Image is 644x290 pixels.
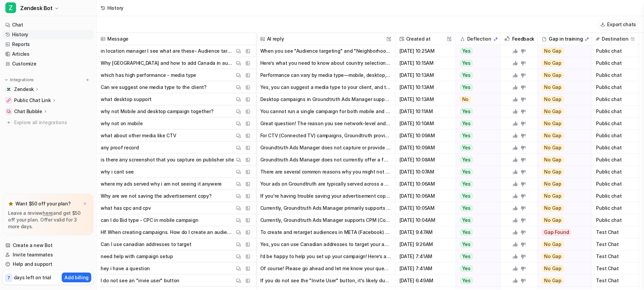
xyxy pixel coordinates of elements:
[260,81,391,93] button: Yes, you can suggest a media type to your client, and the best choice depends on the campaign goa...
[101,69,196,81] p: which has high performance - media type
[595,190,636,202] span: Public chat
[460,96,471,103] span: No
[43,210,53,216] a: here
[101,202,151,214] p: what has cpc and cpv
[456,142,497,154] button: Yes
[260,238,391,250] button: Yes, you can use Canadian addresses to target your ads in Groundtruth Ads Manager, as long as the...
[595,117,636,130] span: Public chat
[260,57,391,69] button: Here’s what you need to know about country selection in Audience Manager: **Why [GEOGRAPHIC_DATA]...
[8,210,88,230] p: Leave a review and get $50 off your plan. Offer valid for 3 more days.
[3,30,94,39] a: History
[460,265,473,272] span: Yes
[101,45,234,57] p: in location manager I see what are these- Audience targeting and neighbourhood targeting - no bui...
[260,105,391,117] button: You cannot run a single campaign for both mobile and desktop devices together in Groundtruth Ads ...
[101,142,139,154] p: any proof record
[538,81,587,93] button: No Gap
[595,93,636,105] span: Public chat
[260,93,391,105] button: Desktop campaigns in Groundtruth Ads Manager support several targeting and creative options, but ...
[7,98,11,102] img: Public Chat Link
[467,33,491,45] h2: Deflection
[460,181,473,187] span: Yes
[101,130,176,142] p: what about other media like CTV
[398,190,453,202] span: [DATE] 10:06AM
[398,226,453,238] span: [DATE] 9:47AM
[398,45,453,57] span: [DATE] 10:25AM
[398,238,453,250] span: [DATE] 9:26AM
[456,117,497,130] button: Yes
[3,77,36,83] button: Integrations
[542,181,564,187] span: No Gap
[260,154,391,166] button: Groundtruth Ads Manager does not currently offer a feature to capture or provide screenshots of y...
[3,118,94,127] a: Explore all integrations
[595,130,636,142] span: Public chat
[542,253,564,260] span: No Gap
[460,205,473,211] span: Yes
[99,33,253,45] span: Message
[398,117,453,130] span: [DATE] 10:10AM
[538,178,587,190] button: No Gap
[456,202,497,214] button: Yes
[538,238,587,250] button: No Gap
[542,132,564,139] span: No Gap
[260,190,391,202] button: If you're having trouble saving your advertisement copy, here are a few common reasons and troubl...
[460,144,473,151] span: Yes
[456,262,497,275] button: Yes
[398,275,453,287] span: [DATE] 6:49AM
[101,57,234,69] p: Why [GEOGRAPHIC_DATA] and how to add Canada in audience manager ?
[460,253,473,260] span: Yes
[538,190,587,202] button: No Gap
[598,19,639,29] button: Export chats
[538,166,587,178] button: No Gap
[3,20,94,30] a: Chat
[595,226,636,238] span: Test Chat
[4,78,9,82] img: expand menu
[540,33,589,45] div: Gap in training
[595,33,636,45] span: Destination
[460,84,473,91] span: Yes
[101,93,151,105] p: what desktop support
[101,226,234,238] p: HI! When creating campaigns. How do I create an audience in [GEOGRAPHIC_DATA]? so that we can ret...
[542,144,564,151] span: No Gap
[460,108,473,115] span: Yes
[101,81,207,93] p: Can we suggest one media type to the client?
[538,202,587,214] button: No Gap
[542,265,564,272] span: No Gap
[398,178,453,190] span: [DATE] 10:06AM
[538,154,587,166] button: No Gap
[101,214,198,226] p: can I do Bid type - CPC in mobile campaign
[260,226,391,238] button: To create and retarget audiences in META (Facebook) for your Groundtruth Ads Manager campaigns, f...
[107,4,123,11] div: History
[259,33,392,45] span: AI reply
[542,156,564,163] span: No Gap
[460,132,473,139] span: Yes
[542,72,564,79] span: No Gap
[14,274,51,281] p: days left on trial
[456,178,497,190] button: Yes
[542,241,564,248] span: No Gap
[538,262,587,275] button: No Gap
[83,202,87,206] img: x
[542,217,564,224] span: No Gap
[5,2,16,13] span: Z
[101,250,173,262] p: need help with campaign setup
[101,190,211,202] p: Why are we not saving the advertisement copy?
[595,238,636,250] span: Test Chat
[7,87,11,91] img: Zendesk
[460,168,473,175] span: Yes
[398,154,453,166] span: [DATE] 10:08AM
[595,142,636,154] span: Public chat
[538,117,587,130] button: No Gap
[14,97,51,104] p: Public Chat Link
[456,190,497,202] button: Yes
[538,45,587,57] button: No Gap
[101,117,143,130] p: why not on mobile
[260,117,391,130] button: Great question! The reason you see network-level and app/channel transparency for CTV campaigns—b...
[15,200,71,207] p: Want $50 off your plan?
[542,229,571,236] span: Gap Found
[542,96,564,103] span: No Gap
[398,81,453,93] span: [DATE] 10:13AM
[398,142,453,154] span: [DATE] 10:09AM
[260,69,391,81] button: Performance can vary by media type—mobile, desktop, and CTV—depending on your goals and campaign ...
[3,49,94,59] a: Articles
[3,40,94,49] a: Reports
